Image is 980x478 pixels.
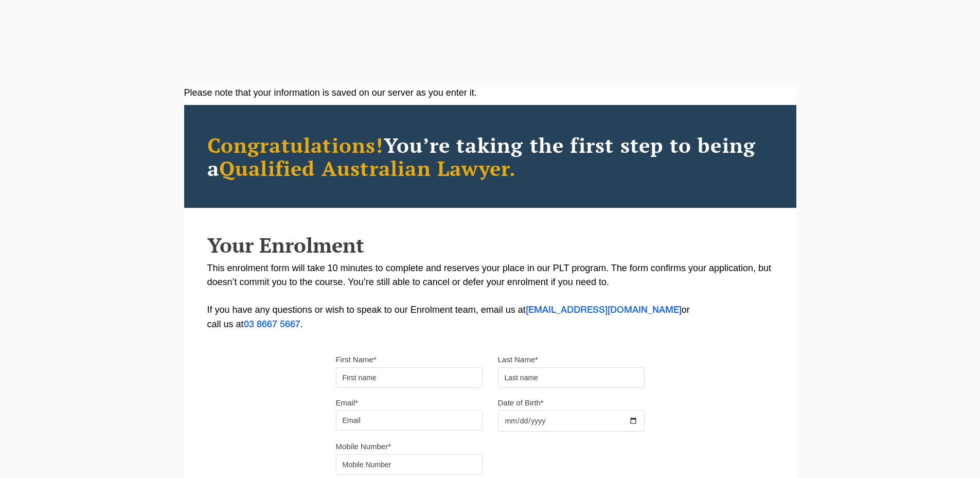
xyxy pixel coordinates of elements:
input: Email [336,410,483,431]
label: First Name* [336,355,377,365]
span: Qualified Australian Lawyer. [219,154,516,182]
p: This enrolment form will take 10 minutes to complete and reserves your place in our PLT program. ... [207,261,773,332]
label: Last Name* [498,355,538,365]
h2: Your Enrolment [207,234,773,256]
a: 03 8667 5667 [244,321,300,329]
input: Last name [498,367,645,388]
div: Please note that your information is saved on our server as you enter it. [184,86,796,100]
label: Email* [336,398,358,408]
span: Congratulations! [207,131,384,158]
h2: You’re taking the first step to being a [207,133,773,180]
label: Date of Birth* [498,398,544,408]
input: First name [336,367,483,388]
input: Mobile Number [336,454,483,475]
label: Mobile Number* [336,441,391,452]
a: [EMAIL_ADDRESS][DOMAIN_NAME] [526,306,682,314]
